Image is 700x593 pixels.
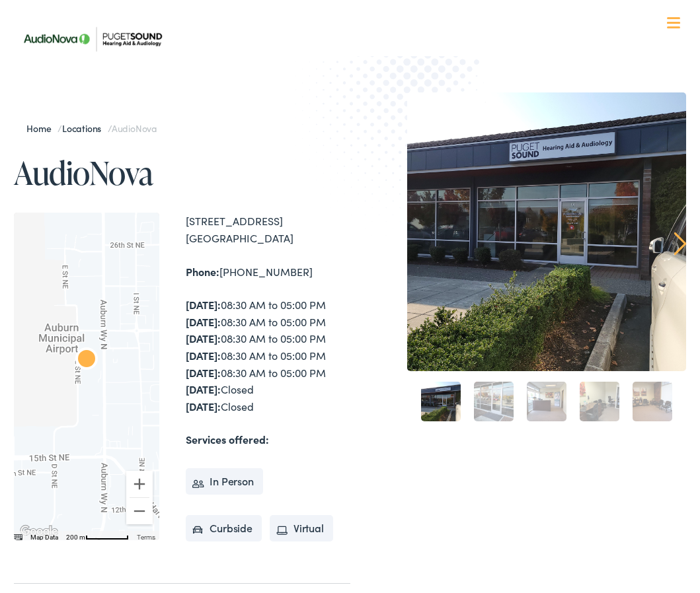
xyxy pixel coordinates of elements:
[126,498,153,524] button: Zoom out
[186,348,221,363] strong: [DATE]:
[30,533,58,542] button: Map Data
[421,382,461,421] a: 1
[186,515,262,541] li: Curbside
[186,365,221,380] strong: [DATE]:
[112,122,157,135] span: AudioNova
[527,382,566,421] a: 3
[186,213,350,246] div: [STREET_ADDRESS] [GEOGRAPHIC_DATA]
[24,53,686,94] a: What We Offer
[186,264,219,279] strong: Phone:
[26,122,58,135] a: Home
[186,432,269,446] strong: Services offered:
[66,534,85,541] span: 200 m
[17,523,61,540] a: Open this area in Google Maps (opens a new window)
[186,263,350,281] div: [PHONE_NUMBER]
[633,382,672,421] a: 5
[186,296,350,415] div: 08:30 AM to 05:00 PM 08:30 AM to 05:00 PM 08:30 AM to 05:00 PM 08:30 AM to 05:00 PM 08:30 AM to 0...
[186,468,263,495] li: In Person
[62,531,133,540] button: Map Scale: 200 m per 62 pixels
[270,515,333,541] li: Virtual
[14,155,350,190] h1: AudioNova
[126,471,153,497] button: Zoom in
[186,331,221,345] strong: [DATE]:
[186,297,221,312] strong: [DATE]:
[186,399,221,413] strong: [DATE]:
[137,534,155,541] a: Terms
[580,382,619,421] a: 4
[62,122,108,135] a: Locations
[26,122,157,135] span: / /
[674,232,686,256] a: Next
[186,314,221,329] strong: [DATE]:
[474,382,514,421] a: 2
[186,382,221,396] strong: [DATE]:
[71,345,102,376] div: AudioNova
[13,533,22,542] button: Keyboard shortcuts
[17,523,61,540] img: Google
